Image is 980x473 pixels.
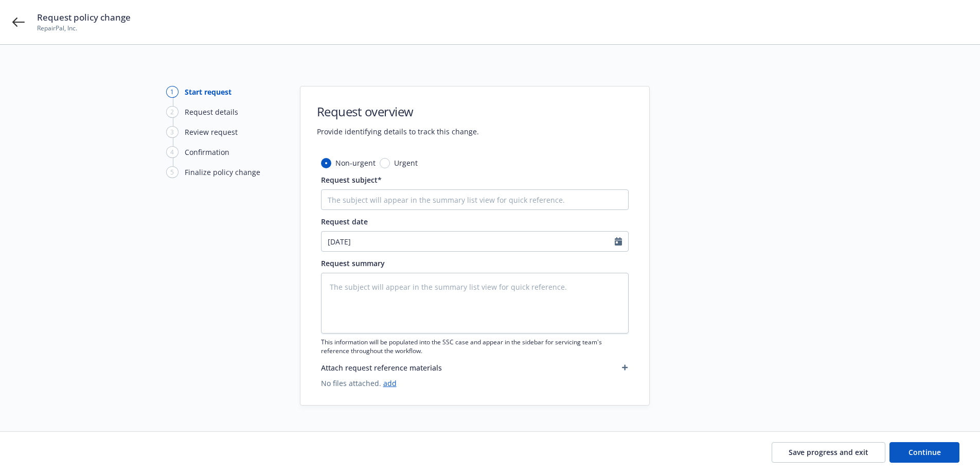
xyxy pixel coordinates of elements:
a: add [383,378,397,388]
input: Urgent [380,158,390,168]
span: Request date [321,217,368,226]
input: Non-urgent [321,158,331,168]
span: This information will be populated into the SSC case and appear in the sidebar for servicing team... [321,338,629,355]
span: Request subject* [321,175,382,185]
span: Provide identifying details to track this change. [317,126,479,137]
span: RepairPal, Inc. [37,24,131,33]
div: Review request [185,127,238,137]
span: Save progress and exit [789,447,868,457]
div: Request details [185,107,238,117]
input: The subject will appear in the summary list view for quick reference. [321,189,629,210]
h1: Request overview [317,103,479,120]
span: Attach request reference materials [321,362,442,373]
span: Urgent [394,157,418,168]
span: Continue [908,447,941,457]
span: Non-urgent [335,157,376,168]
div: 4 [166,146,179,158]
div: 2 [166,106,179,118]
div: Confirmation [185,147,229,157]
div: Start request [185,86,231,97]
svg: Calendar [615,237,622,246]
div: Finalize policy change [185,167,260,178]
button: Continue [889,442,959,463]
div: 1 [166,86,179,98]
button: Save progress and exit [772,442,885,463]
input: MM/DD/YYYY [322,232,615,251]
span: Request summary [321,258,385,268]
div: 5 [166,166,179,178]
div: 3 [166,126,179,138]
span: No files attached. [321,378,629,389]
span: Request policy change [37,11,131,24]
